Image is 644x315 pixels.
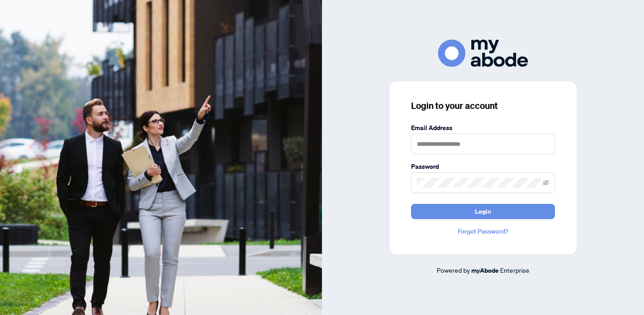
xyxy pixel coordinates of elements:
[543,180,549,186] span: eye-invisible
[411,162,555,171] label: Password
[471,265,499,275] a: myAbode
[411,123,555,133] label: Email Address
[411,204,555,219] button: Login
[437,266,470,274] span: Powered by
[411,99,555,112] h3: Login to your account
[411,226,555,236] a: Forgot Password?
[500,266,529,274] span: Enterprise
[475,204,491,219] span: Login
[438,40,528,67] img: ma-logo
